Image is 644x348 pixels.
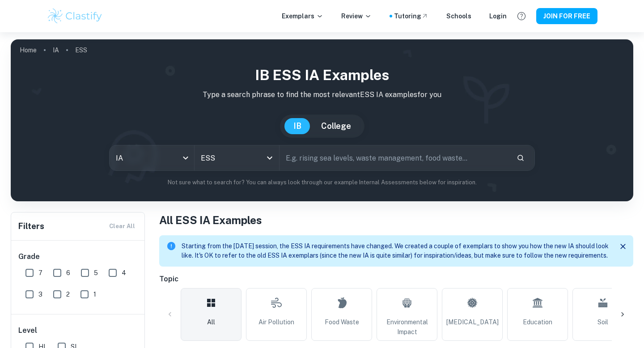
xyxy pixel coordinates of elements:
input: E.g. rising sea levels, waste management, food waste... [280,145,509,170]
span: 5 [94,268,98,278]
span: 4 [122,268,126,278]
span: Education [523,317,552,327]
p: ESS [75,45,87,55]
p: Exemplars [282,11,323,21]
h6: Topic [159,274,633,284]
p: Review [341,11,372,21]
h6: Level [18,325,138,336]
span: 1 [93,289,96,299]
span: 2 [66,289,70,299]
img: profile cover [11,39,633,201]
h1: All ESS IA Examples [159,212,633,228]
button: College [312,118,360,134]
span: [MEDICAL_DATA] [446,317,499,327]
a: IA [53,44,59,56]
span: Air Pollution [258,317,294,327]
div: IA [110,145,194,170]
a: Home [20,44,37,56]
span: All [207,317,215,327]
h6: Grade [18,251,138,262]
p: Not sure what to search for? You can always look through our example Internal Assessments below f... [18,178,626,187]
button: IB [284,118,310,134]
img: Clastify logo [47,7,103,25]
button: Search [513,150,528,166]
a: Login [489,11,507,21]
span: 7 [38,268,42,278]
p: Starting from the [DATE] session, the ESS IA requirements have changed. We created a couple of ex... [182,242,609,260]
button: Help and Feedback [514,8,529,24]
h6: Filters [18,220,44,233]
span: Environmental Impact [381,317,433,337]
h1: IB ESS IA examples [18,64,626,86]
button: Open [263,152,276,164]
a: Tutoring [394,11,428,21]
button: JOIN FOR FREE [536,8,597,24]
span: Soil [597,317,608,327]
a: Schools [446,11,471,21]
span: 3 [38,289,42,299]
button: Close [616,240,630,253]
span: Food Waste [325,317,359,327]
p: Type a search phrase to find the most relevant ESS IA examples for you [18,89,626,100]
span: 6 [66,268,70,278]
